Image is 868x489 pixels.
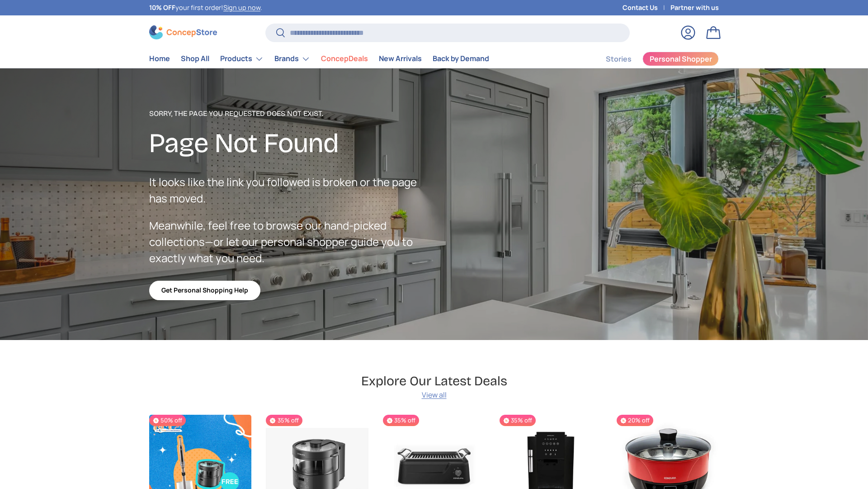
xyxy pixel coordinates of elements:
span: Personal Shopper [650,55,712,62]
p: It looks like the link you followed is broken or the page has moved. [149,174,434,206]
a: Stories [606,50,632,68]
span: 35% off [266,415,302,426]
span: 50% off [149,415,186,426]
a: Brands [274,50,310,68]
a: ConcepDeals [321,50,368,67]
a: Shop All [181,50,209,67]
nav: Secondary [584,50,719,68]
nav: Primary [149,50,489,68]
a: Sign up now [223,3,260,12]
a: New Arrivals [379,50,422,67]
p: your first order! . [149,3,262,13]
a: Back by Demand [433,50,489,67]
strong: 10% OFF [149,3,175,12]
span: 35% off [383,415,419,426]
h2: Page Not Found [149,126,434,160]
h2: Explore Our Latest Deals [361,373,507,389]
p: Meanwhile, feel free to browse our hand-picked collections—or let our personal shopper guide you ... [149,217,434,266]
a: Personal Shopper [642,52,719,66]
a: Home [149,50,170,67]
summary: Brands [269,50,316,68]
a: Partner with us [670,3,719,13]
summary: Products [215,50,269,68]
a: Get Personal Shopping Help [149,281,260,300]
img: ConcepStore [149,25,217,39]
a: Contact Us [623,3,670,13]
a: Products [220,50,264,68]
a: View all [422,389,447,400]
p: Sorry, the page you requested does not exist. [149,108,434,119]
span: 35% off [500,415,536,426]
span: 20% off [617,415,653,426]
